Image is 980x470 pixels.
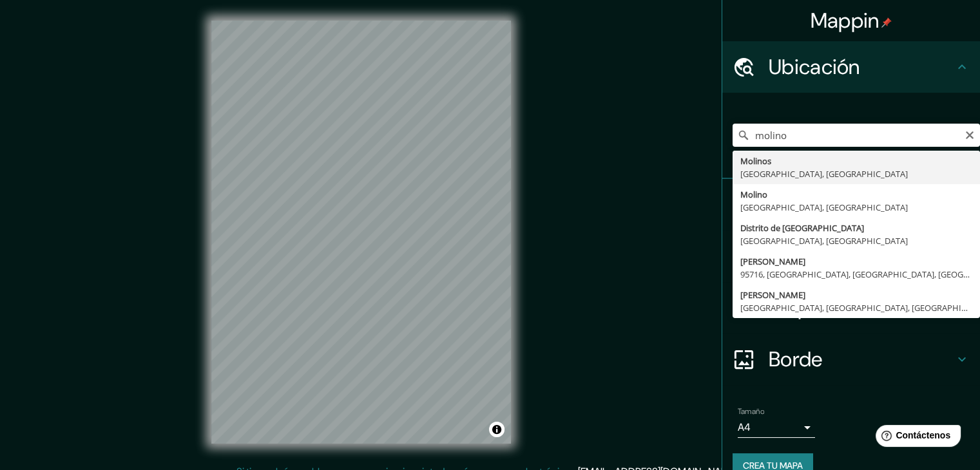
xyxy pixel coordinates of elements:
img: pin-icon.png [881,17,892,28]
input: Elige tu ciudad o zona [733,124,980,147]
font: Mappin [811,7,879,34]
div: A4 [738,417,815,438]
font: [GEOGRAPHIC_DATA], [GEOGRAPHIC_DATA] [740,202,908,213]
font: Molinos [740,155,771,167]
button: Claro [965,128,975,140]
font: Ubicación [769,53,860,80]
font: Molino [740,189,767,200]
font: A4 [738,420,751,434]
div: Estilo [722,230,980,282]
font: [PERSON_NAME] [740,289,805,301]
div: Disposición [722,282,980,334]
div: Ubicación [722,41,980,93]
font: Tamaño [738,406,764,417]
div: Borde [722,334,980,385]
font: [GEOGRAPHIC_DATA], [GEOGRAPHIC_DATA] [740,235,908,247]
font: Distrito de [GEOGRAPHIC_DATA] [740,222,864,234]
iframe: Lanzador de widgets de ayuda [865,420,966,456]
div: Patas [722,179,980,230]
button: Activar o desactivar atribución [489,422,504,437]
font: Borde [769,346,823,373]
font: [PERSON_NAME] [740,256,805,267]
font: [GEOGRAPHIC_DATA], [GEOGRAPHIC_DATA] [740,168,908,180]
canvas: Mapa [211,21,511,444]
